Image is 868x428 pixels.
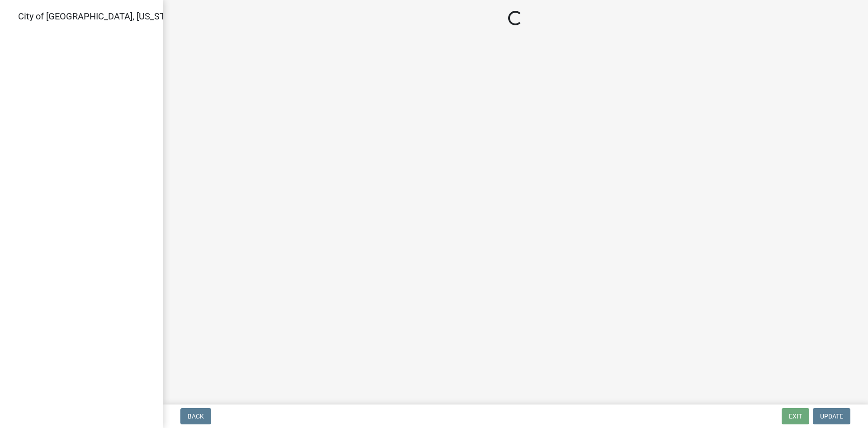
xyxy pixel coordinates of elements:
[180,408,211,424] button: Back
[18,11,183,22] span: City of [GEOGRAPHIC_DATA], [US_STATE]
[820,413,843,420] span: Update
[813,408,850,424] button: Update
[188,413,204,420] span: Back
[782,408,809,424] button: Exit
